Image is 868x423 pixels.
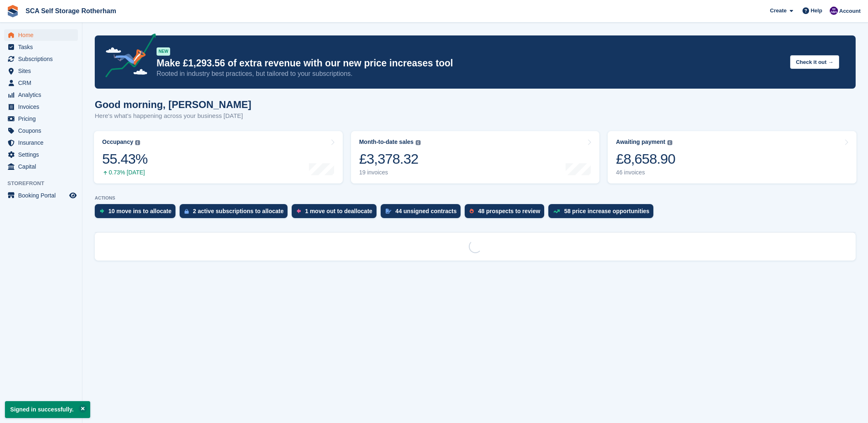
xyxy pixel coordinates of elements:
p: Here's what's happening across your business [DATE] [95,111,251,121]
img: move_outs_to_deallocate_icon-f764333ba52eb49d3ac5e1228854f67142a1ed5810a6f6cc68b1a99e826820c5.svg [297,209,301,214]
div: 2 active subscriptions to allocate [193,208,283,214]
img: move_ins_to_allocate_icon-fdf77a2bb77ea45bf5b3d319d69a93e2d87916cf1d5bf7949dd705db3b84f3ca.svg [100,209,104,214]
div: 44 unsigned contracts [395,208,457,214]
a: 10 move ins to allocate [95,204,180,222]
img: contract_signature_icon-13c848040528278c33f63329250d36e43548de30e8caae1d1a13099fd9432cc5.svg [386,209,391,214]
span: Analytics [18,89,68,101]
span: Tasks [18,41,68,53]
a: menu [4,125,78,136]
a: Preview store [68,190,78,200]
div: Awaiting payment [616,139,665,146]
a: menu [4,77,78,89]
p: Make £1,293.56 of extra revenue with our new price increases tool [157,57,784,69]
img: Kelly Neesham [830,7,838,15]
div: £8,658.90 [616,150,675,167]
span: Pricing [18,113,68,125]
a: Occupancy 55.43% 0.73% [DATE] [94,131,343,183]
div: £3,378.32 [359,150,421,167]
span: Sites [18,65,68,77]
a: 48 prospects to review [465,204,548,222]
div: 10 move ins to allocate [108,208,171,214]
a: Awaiting payment £8,658.90 46 invoices [608,131,856,183]
a: menu [4,53,78,65]
img: price_increase_opportunities-93ffe204e8149a01c8c9dc8f82e8f89637d9d84a8eef4429ea346261dce0b2c0.svg [553,209,560,213]
h1: Good morning, [PERSON_NAME] [95,99,251,110]
span: Booking Portal [18,190,68,201]
img: active_subscription_to_allocate_icon-d502201f5373d7db506a760aba3b589e785aa758c864c3986d89f69b8ff3... [185,209,189,214]
a: 1 move out to deallocate [292,204,380,222]
a: SCA Self Storage Rotherham [22,4,119,18]
a: 2 active subscriptions to allocate [180,204,292,222]
span: Insurance [18,137,68,148]
img: icon-info-grey-7440780725fd019a000dd9b08b2336e03edf1995a4989e88bcd33f0948082b44.svg [135,140,140,145]
span: Subscriptions [18,53,68,65]
a: menu [4,89,78,101]
a: 58 price increase opportunities [548,204,657,222]
p: Rooted in industry best practices, but tailored to your subscriptions. [157,69,784,78]
div: 46 invoices [616,169,675,176]
p: Signed in successfully. [5,401,90,418]
button: Check it out → [790,55,839,69]
img: prospect-51fa495bee0391a8d652442698ab0144808aea92771e9ea1ae160a38d050c398.svg [470,209,474,214]
a: menu [4,41,78,53]
span: Help [811,7,822,15]
span: CRM [18,77,68,89]
div: Occupancy [102,139,133,146]
img: stora-icon-8386f47178a22dfd0bd8f6a31ec36ba5ce8667c1dd55bd0f319d3a0aa187defe.svg [7,5,19,17]
a: menu [4,101,78,113]
div: 1 move out to deallocate [305,208,372,214]
img: icon-info-grey-7440780725fd019a000dd9b08b2336e03edf1995a4989e88bcd33f0948082b44.svg [416,140,421,145]
a: menu [4,29,78,41]
a: 44 unsigned contracts [381,204,465,222]
img: icon-info-grey-7440780725fd019a000dd9b08b2336e03edf1995a4989e88bcd33f0948082b44.svg [667,140,672,145]
div: 0.73% [DATE] [102,169,147,176]
span: Coupons [18,125,68,136]
div: 55.43% [102,150,147,167]
a: menu [4,137,78,148]
a: menu [4,65,78,77]
span: Account [839,7,861,15]
div: NEW [157,47,170,56]
a: menu [4,161,78,172]
img: price-adjustments-announcement-icon-8257ccfd72463d97f412b2fc003d46551f7dbcb40ab6d574587a9cd5c0d94... [98,33,156,80]
div: Month-to-date sales [359,139,414,146]
a: menu [4,149,78,160]
a: menu [4,190,78,201]
div: 48 prospects to review [478,208,540,214]
a: Month-to-date sales £3,378.32 19 invoices [351,131,600,183]
div: 19 invoices [359,169,421,176]
span: Invoices [18,101,68,113]
p: ACTIONS [95,195,856,201]
span: Home [18,29,68,41]
span: Create [770,7,786,15]
a: menu [4,113,78,125]
div: 58 price increase opportunities [564,208,649,214]
span: Settings [18,149,68,160]
span: Capital [18,161,68,172]
span: Storefront [7,179,82,188]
